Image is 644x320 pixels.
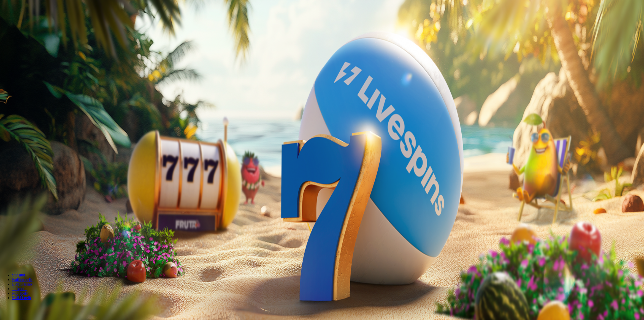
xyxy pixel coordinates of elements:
[12,291,28,295] a: Pöytäpelit
[2,264,642,309] header: Lobby
[12,277,32,282] a: Kolikkopelit
[2,264,642,300] nav: Lobby
[12,273,25,277] a: Suositut
[12,296,31,300] a: Kaikki pelit
[12,287,27,291] a: Jackpotit
[12,282,32,286] a: Live Kasino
